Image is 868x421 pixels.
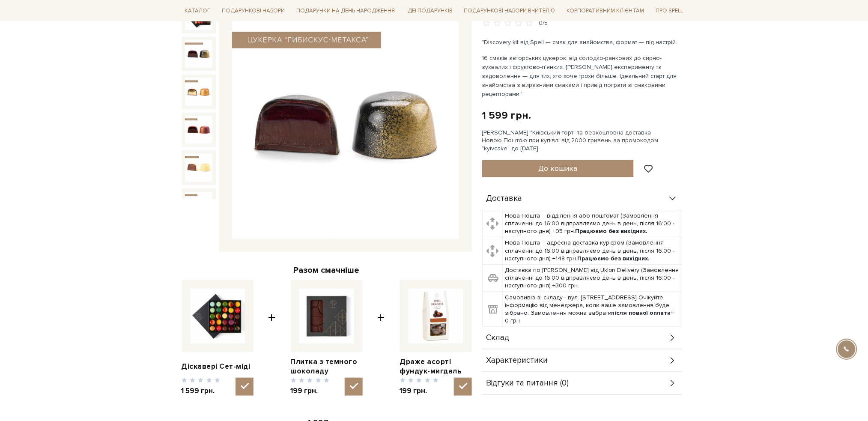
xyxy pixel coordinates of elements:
[232,12,459,239] img: Діскавері Сет-міді
[482,54,683,99] p: 16 смаків авторських цукерок: від солодко-ранкових до сирно-зухвалих і фруктово-п'янких. [PERSON_...
[182,362,254,371] a: Діскавері Сет-міді
[575,227,648,235] b: Працюємо без вихідних.
[400,357,472,376] a: Драже асорті фундук-мигдаль
[539,164,578,173] span: До кошика
[652,4,686,18] a: Про Spell
[291,386,330,396] span: 199 грн.
[486,195,522,203] span: Доставка
[482,160,634,177] button: До кошика
[378,280,385,396] span: +
[503,265,682,292] td: Доставка по [PERSON_NAME] від Uklon Delivery (Замовлення сплаченні до 16:00 відправляємо день в д...
[185,78,212,105] img: Діскавері Сет-міді
[486,379,569,387] span: Відгуки та питання (0)
[577,255,650,262] b: Працюємо без вихідних.
[564,4,648,18] a: Корпоративним клієнтам
[482,129,687,152] div: [PERSON_NAME] "Київський торт" та безкоштовна доставка Новою Поштою при купівлі від 2000 гривень ...
[185,192,212,219] img: Діскавері Сет-міді
[503,292,682,327] td: Самовивіз зі складу - вул. [STREET_ADDRESS] Очікуйте інформацію від менеджера, коли ваше замовлен...
[403,4,456,18] a: Ідеї подарунків
[409,289,463,343] img: Драже асорті фундук-мигдаль
[190,289,245,343] img: Діскавері Сет-міді
[503,237,682,265] td: Нова Пошта – адресна доставка кур'єром (Замовлення сплаченні до 16:00 відправляємо день в день, п...
[182,386,221,396] span: 1 599 грн.
[268,280,276,396] span: +
[482,109,531,122] div: 1 599 грн.
[182,265,472,276] div: Разом смачніше
[299,289,354,343] img: Плитка з темного шоколаду
[486,357,548,364] span: Характеристики
[218,4,288,18] a: Подарункові набори
[503,210,682,237] td: Нова Пошта – відділення або поштомат (Замовлення сплаченні до 16:00 відправляємо день в день, піс...
[539,19,548,27] div: 0/5
[185,154,212,181] img: Діскавері Сет-міді
[291,357,363,376] a: Плитка з темного шоколаду
[185,40,212,68] img: Діскавері Сет-міді
[293,4,398,18] a: Подарунки на День народження
[486,334,510,342] span: Склад
[182,4,214,18] a: Каталог
[461,3,559,18] a: Подарункові набори Вчителю
[482,38,683,47] p: "Discovery kit від Spell — смак для знайомства, формат — під настрій.
[400,386,439,396] span: 199 грн.
[185,116,212,143] img: Діскавері Сет-міді
[611,309,671,316] b: після повної оплати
